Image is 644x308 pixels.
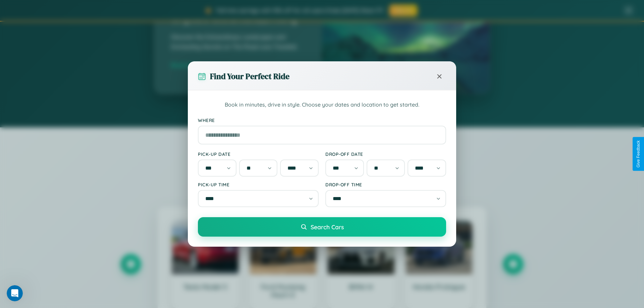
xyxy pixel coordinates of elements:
[325,182,446,187] label: Drop-off Time
[311,223,344,231] span: Search Cars
[325,151,446,157] label: Drop-off Date
[198,101,446,109] p: Book in minutes, drive in style. Choose your dates and location to get started.
[198,182,319,187] label: Pick-up Time
[210,71,289,82] h3: Find Your Perfect Ride
[198,217,446,237] button: Search Cars
[198,117,446,123] label: Where
[198,151,319,157] label: Pick-up Date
